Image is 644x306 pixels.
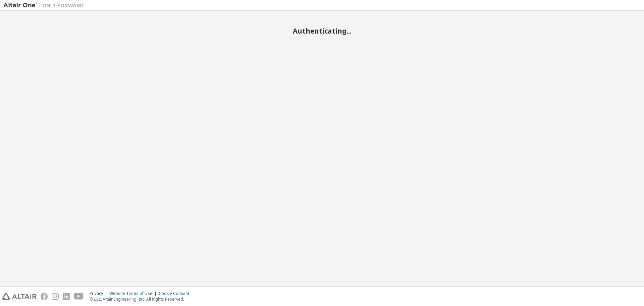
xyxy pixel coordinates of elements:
img: facebook.svg [41,293,48,300]
h2: Authenticating... [3,27,641,35]
div: Privacy [90,291,109,296]
p: © 2025 Altair Engineering, Inc. All Rights Reserved. [90,296,193,302]
img: youtube.svg [74,293,84,300]
img: Altair One [3,2,87,9]
img: altair_logo.svg [2,293,37,300]
div: Website Terms of Use [109,291,159,296]
div: Cookie Consent [159,291,193,296]
img: linkedin.svg [63,293,70,300]
img: instagram.svg [52,293,59,300]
